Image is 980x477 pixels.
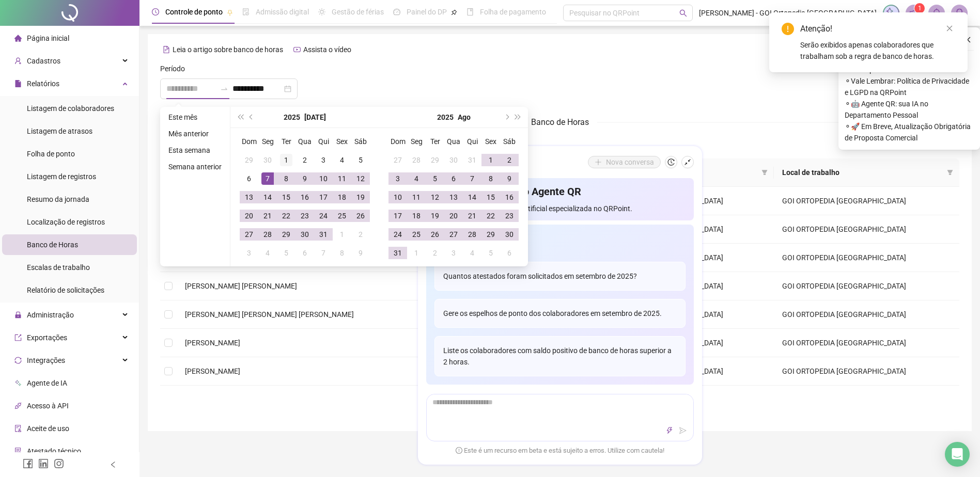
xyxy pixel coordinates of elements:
[447,247,460,259] div: 3
[481,188,500,206] td: 2025-08-15
[407,188,426,206] td: 2025-08-11
[663,425,676,437] button: thunderbolt
[332,8,384,16] span: Gestão de férias
[444,132,463,151] th: Qua
[699,7,877,19] span: [PERSON_NAME] - GOI Ortopedia [GEOGRAPHIC_DATA]
[299,228,311,241] div: 30
[845,75,974,98] span: ⚬ Vale Lembrar: Política de Privacidade e LGPD na QRPoint
[500,244,519,262] td: 2025-09-06
[240,132,258,151] th: Dom
[240,206,258,225] td: 2025-07-20
[426,188,444,206] td: 2025-08-12
[220,85,228,93] span: to
[240,151,258,169] td: 2025-06-29
[284,107,300,128] button: year panel
[227,9,233,15] span: pushpin
[295,206,314,225] td: 2025-07-23
[392,154,404,166] div: 27
[426,132,444,151] th: Ter
[160,63,185,74] span: Período
[317,154,330,166] div: 3
[261,172,274,185] div: 7
[437,107,454,128] button: year panel
[277,169,295,188] td: 2025-07-08
[240,225,258,244] td: 2025-07-27
[165,8,223,16] span: Controle de ponto
[299,247,311,259] div: 6
[354,172,367,185] div: 12
[110,461,117,468] span: left
[945,442,970,467] div: Open Intercom Messenger
[333,188,351,206] td: 2025-07-18
[14,425,22,432] span: audit
[470,185,685,199] h4: Olá, eu sou o Agente QR
[434,262,686,291] div: Quantos atestados foram solicitados em setembro de 2025?
[14,35,22,42] span: home
[485,191,497,203] div: 15
[351,206,370,225] td: 2025-07-26
[531,117,589,127] span: Banco de Horas
[485,210,497,222] div: 22
[761,169,768,176] span: filter
[333,225,351,244] td: 2025-08-01
[317,247,330,259] div: 7
[256,8,309,16] span: Admissão digital
[444,169,463,188] td: 2025-08-06
[485,228,497,241] div: 29
[434,299,686,328] div: Gere os espelhos de ponto dos colaboradores em setembro de 2025.
[235,107,246,128] button: super-prev-year
[336,228,348,241] div: 1
[481,206,500,225] td: 2025-08-22
[295,244,314,262] td: 2025-08-06
[463,225,481,244] td: 2025-08-28
[503,172,516,185] div: 9
[466,210,478,222] div: 21
[293,46,301,53] span: youtube
[410,154,423,166] div: 28
[185,339,240,347] span: [PERSON_NAME]
[299,210,311,222] div: 23
[466,172,478,185] div: 7
[242,8,250,15] span: file-done
[295,188,314,206] td: 2025-07-16
[317,210,330,222] div: 24
[14,357,22,364] span: sync
[14,311,22,319] span: lock
[466,8,474,15] span: book
[388,244,407,262] td: 2025-08-31
[447,154,460,166] div: 30
[392,210,404,222] div: 17
[27,104,114,113] span: Listagem de colaboradores
[261,228,274,241] div: 28
[503,191,516,203] div: 16
[240,169,258,188] td: 2025-07-06
[354,247,367,259] div: 9
[173,45,283,54] span: Leia o artigo sobre banco de horas
[27,34,69,42] span: Página inicial
[304,107,326,128] button: month panel
[447,210,460,222] div: 20
[463,244,481,262] td: 2025-09-04
[164,161,226,173] li: Semana anterior
[27,311,74,319] span: Administração
[333,151,351,169] td: 2025-07-04
[258,244,277,262] td: 2025-08-04
[918,5,922,12] span: 1
[258,188,277,206] td: 2025-07-14
[429,228,441,241] div: 26
[277,225,295,244] td: 2025-07-29
[336,154,348,166] div: 4
[243,154,255,166] div: 29
[392,247,404,259] div: 31
[295,132,314,151] th: Qua
[27,263,90,272] span: Escalas de trabalho
[456,447,462,454] span: exclamation-circle
[258,132,277,151] th: Seg
[407,169,426,188] td: 2025-08-04
[800,39,955,62] div: Serão exibidos apenas colaboradores que trabalham sob a regra de banco de horas.
[500,151,519,169] td: 2025-08-02
[261,154,274,166] div: 30
[463,169,481,188] td: 2025-08-07
[410,247,423,259] div: 1
[684,159,691,166] span: shrink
